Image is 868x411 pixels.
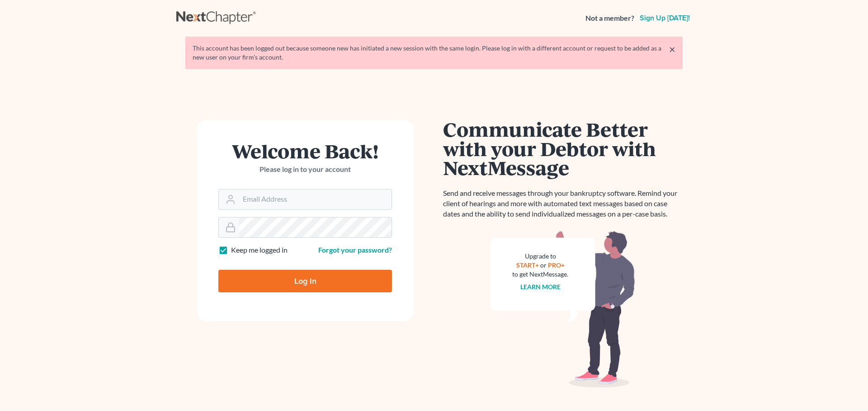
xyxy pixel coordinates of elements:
[638,14,692,22] a: Sign up [DATE]!
[548,261,565,269] a: PRO+
[443,188,683,219] p: Send and receive messages through your bankruptcy software. Remind your client of hearings and mo...
[669,44,675,55] a: ×
[239,189,392,209] input: Email Address
[512,252,568,261] div: Upgrade to
[193,44,675,62] div: This account has been logged out because someone new has initiated a new session with the same lo...
[585,13,634,23] strong: Not a member?
[231,245,288,255] label: Keep me logged in
[512,270,568,279] div: to get NextMessage.
[218,141,392,161] h1: Welcome Back!
[491,230,635,388] img: nextmessage_bg-59042aed3d76b12b5cd301f8e5b87938c9018125f34e5fa2b7a6b67550977c72.svg
[443,120,683,177] h1: Communicate Better with your Debtor with NextMessage
[540,261,547,269] span: or
[218,270,392,292] input: Log In
[520,283,561,291] a: Learn more
[218,164,392,175] p: Please log in to your account
[516,261,539,269] a: START+
[318,245,392,254] a: Forgot your password?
